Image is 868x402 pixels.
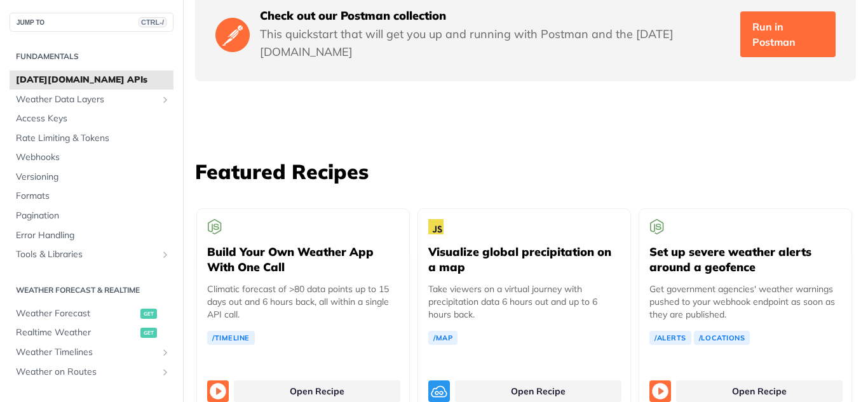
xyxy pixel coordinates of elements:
p: Take viewers on a virtual journey with precipitation data 6 hours out and up to 6 hours back. [428,283,620,321]
a: Weather Data LayersShow subpages for Weather Data Layers [10,90,173,109]
button: Show subpages for Tools & Libraries [160,250,170,260]
span: get [140,309,157,319]
p: Climatic forecast of >80 data points up to 15 days out and 6 hours back, all within a single API ... [207,283,399,321]
p: This quickstart that will get you up and running with Postman and the [DATE][DOMAIN_NAME] [260,25,730,61]
span: Rate Limiting & Tokens [16,132,170,145]
a: Run in Postman [740,11,836,57]
a: Error Handling [10,226,173,245]
h5: Build Your Own Weather App With One Call [207,245,399,275]
a: /Timeline [207,331,255,345]
h5: Set up severe weather alerts around a geofence [649,245,841,275]
a: /Alerts [649,331,691,345]
a: Weather Forecastget [10,304,173,323]
h5: Visualize global precipitation on a map [428,245,620,275]
button: JUMP TOCTRL-/ [10,13,173,32]
a: Open Recipe [676,380,843,402]
span: get [140,328,157,338]
span: Versioning [16,171,170,184]
h2: Weather Forecast & realtime [10,285,173,296]
a: Versioning [10,168,173,187]
button: Show subpages for Weather Timelines [160,347,170,358]
span: Pagination [16,210,170,222]
a: Realtime Weatherget [10,323,173,342]
a: Rate Limiting & Tokens [10,129,173,148]
a: [DATE][DOMAIN_NAME] APIs [10,70,173,90]
a: Formats [10,187,173,206]
p: Get government agencies' weather warnings pushed to your webhook endpoint as soon as they are pub... [649,283,841,321]
a: Webhooks [10,148,173,167]
span: Error Handling [16,229,170,242]
span: Tools & Libraries [16,248,157,261]
h2: Fundamentals [10,51,173,62]
span: [DATE][DOMAIN_NAME] APIs [16,74,170,86]
a: /Map [428,331,458,345]
a: Tools & LibrariesShow subpages for Tools & Libraries [10,245,173,264]
img: Postman Logo [215,16,250,53]
span: Weather on Routes [16,366,157,379]
a: Weather on RoutesShow subpages for Weather on Routes [10,363,173,382]
span: Formats [16,190,170,203]
button: Show subpages for Weather on Routes [160,367,170,377]
a: Open Recipe [455,380,621,402]
a: Access Keys [10,109,173,128]
span: Realtime Weather [16,326,137,339]
h5: Check out our Postman collection [260,8,730,23]
h3: Featured Recipes [195,157,856,185]
a: Weather TimelinesShow subpages for Weather Timelines [10,343,173,362]
a: Pagination [10,206,173,225]
span: Weather Forecast [16,307,137,320]
a: /Locations [694,331,750,345]
span: Access Keys [16,112,170,125]
a: Open Recipe [234,380,400,402]
span: Weather Data Layers [16,93,157,106]
span: Weather Timelines [16,346,157,359]
span: Webhooks [16,151,170,164]
button: Show subpages for Weather Data Layers [160,95,170,105]
span: CTRL-/ [139,17,166,27]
